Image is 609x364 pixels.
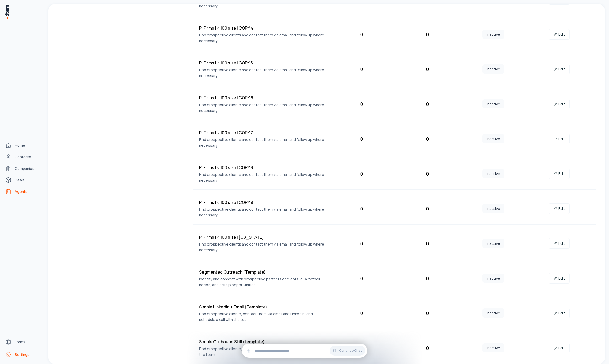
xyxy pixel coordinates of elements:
div: 0 [397,240,458,247]
a: Edit [549,308,570,318]
div: 0 [331,100,392,108]
a: Companies [3,163,43,174]
div: 0 [397,31,458,38]
span: inactive [482,134,504,143]
button: Continue Chat [330,346,365,356]
span: Continue Chat [339,349,362,353]
div: 0 [331,275,392,282]
p: Find prospective clients, contact them via email and LinkedIn, and schedule a call with the team [199,311,327,323]
span: inactive [482,343,504,352]
span: inactive [482,30,504,39]
h4: PI Firms | < 100 size | COPY 5 [199,60,327,66]
span: inactive [482,64,504,74]
h4: Simple Linkedin + Email (Template) [199,304,327,310]
div: 0 [331,135,392,143]
span: Agents [15,189,28,194]
a: Edit [549,343,570,353]
span: Home [15,143,25,148]
div: 0 [397,309,458,317]
div: 0 [397,66,458,73]
a: Edit [549,238,570,249]
h4: Simple Outbound Skill (template) [199,339,327,345]
p: Find prospective clients and contact them via email and follow up where necessary [199,67,327,79]
span: inactive [482,239,504,248]
div: 0 [397,100,458,108]
div: 0 [331,170,392,177]
span: Settings [15,352,30,357]
div: 0 [331,205,392,212]
a: Settings [3,349,43,360]
p: Find prospective clients and contact them via email and follow up where necessary [199,32,327,44]
p: Find prospective clients and contact them via email and follow up where necessary [199,102,327,113]
span: inactive [482,169,504,178]
a: Edit [549,134,570,144]
a: Home [3,140,43,151]
span: inactive [482,204,504,213]
h4: PI Firms | < 100 size | COPY 6 [199,95,327,101]
a: deals [3,175,43,185]
div: 0 [397,135,458,143]
h4: PI Firms | < 100 size | COPY 7 [199,129,327,136]
span: inactive [482,308,504,318]
p: Find prospective clients and contact them via email and follow up where necessary [199,172,327,183]
p: Identify and connect with prospective partners or clients, qualify their needs, and set up opport... [199,276,327,288]
a: Contacts [3,152,43,162]
a: Agents [3,186,43,197]
div: 0 [397,205,458,212]
div: 0 [331,309,392,317]
h4: PI Firms | < 100 size | [US_STATE] [199,234,327,240]
img: Item Brain Logo [4,4,9,19]
span: Contacts [15,154,31,160]
a: Edit [549,99,570,109]
span: Companies [15,166,34,171]
span: Deals [15,177,25,183]
div: 0 [331,31,392,38]
div: 0 [397,275,458,282]
a: Edit [549,273,570,284]
p: Find prospective clients, contact them by email, and schedule a call with the team. [199,346,327,357]
a: Edit [549,203,570,214]
p: Find prospective clients and contact them via email and follow up where necessary [199,207,327,218]
div: 0 [331,240,392,247]
span: inactive [482,274,504,283]
a: Edit [549,29,570,40]
span: Forms [15,339,25,345]
h4: PI Firms | < 100 size | COPY 8 [199,164,327,171]
div: 0 [397,170,458,177]
span: inactive [482,99,504,108]
a: Forms [3,337,43,347]
div: 0 [331,66,392,73]
div: Continue Chat [242,344,367,358]
a: Edit [549,64,570,74]
h4: Segmented Outreach (Template) [199,269,327,275]
p: Find prospective clients and contact them via email and follow up where necessary [199,137,327,148]
a: Edit [549,169,570,179]
h4: PI Firms | < 100 size | COPY 9 [199,199,327,205]
div: 0 [397,344,458,352]
p: Find prospective clients and contact them via email and follow up where necessary [199,241,327,253]
h4: PI Firms | < 100 size | COPY 4 [199,25,327,31]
